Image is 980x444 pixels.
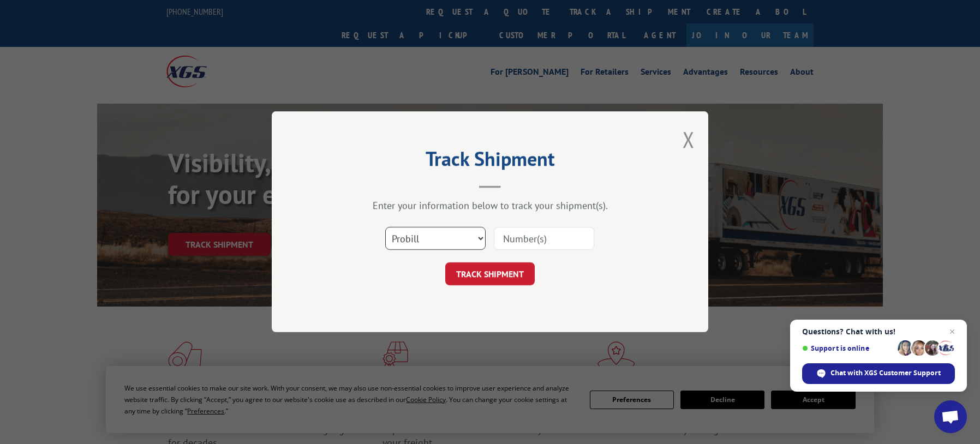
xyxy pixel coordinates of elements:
div: Chat with XGS Customer Support [802,363,955,384]
input: Number(s) [494,227,594,250]
div: Open chat [934,400,967,433]
button: TRACK SHIPMENT [445,263,535,286]
button: Close modal [683,125,695,154]
span: Questions? Chat with us! [802,327,955,336]
h2: Track Shipment [326,151,654,172]
span: Chat with XGS Customer Support [830,368,941,378]
span: Support is online [802,344,894,352]
span: Close chat [946,325,959,338]
div: Enter your information below to track your shipment(s). [326,200,654,212]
